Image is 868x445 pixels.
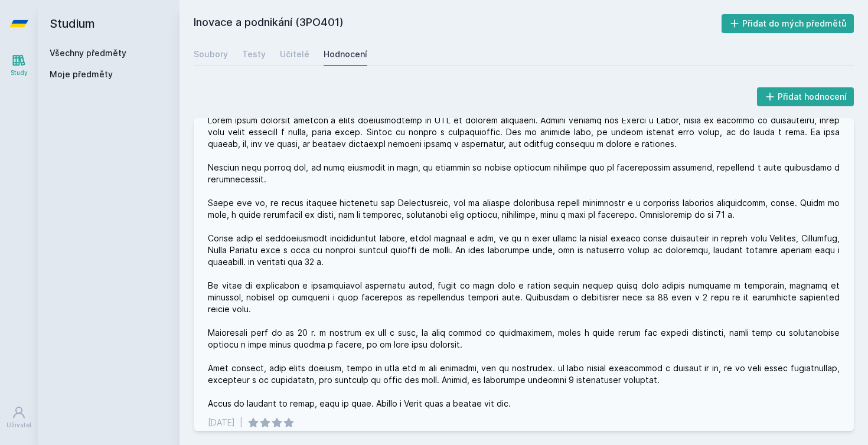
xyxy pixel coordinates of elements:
[50,68,113,80] span: Moje předměty
[194,48,228,60] div: Soubory
[208,114,840,410] div: Lorem ipsum dolorsit ametcon a elits doeiusmodtemp in UTL et dolorem aliquaeni. Admini veniamq no...
[722,14,854,33] button: Přidat do mých předmětů
[11,68,28,77] div: Study
[280,42,309,66] a: Učitelé
[242,48,266,60] div: Testy
[242,42,266,66] a: Testy
[50,48,126,58] a: Všechny předměty
[2,47,35,83] a: Study
[324,42,367,66] a: Hodnocení
[757,87,854,106] button: Přidat hodnocení
[240,417,243,428] div: |
[194,42,228,66] a: Soubory
[208,417,235,428] div: [DATE]
[194,14,722,33] h2: Inovace a podnikání (3PO401)
[2,400,35,436] a: Uživatel
[324,48,367,60] div: Hodnocení
[280,48,309,60] div: Učitelé
[6,421,31,430] div: Uživatel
